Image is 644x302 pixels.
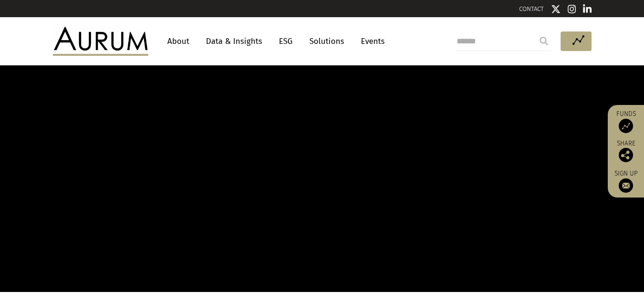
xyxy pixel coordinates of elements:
img: Share this post [619,148,633,162]
img: Instagram icon [568,4,576,14]
img: Access Funds [619,119,633,133]
a: Events [356,32,385,50]
img: Linkedin icon [583,4,592,14]
a: CONTACT [519,5,544,12]
img: Sign up to our newsletter [619,178,633,193]
div: Share [613,140,639,162]
img: Aurum [53,27,148,55]
a: Funds [613,110,639,133]
a: Data & Insights [201,32,267,50]
a: About [163,32,194,50]
a: Solutions [305,32,349,50]
a: Sign up [613,169,639,193]
input: Submit [534,31,553,51]
a: ESG [274,32,297,50]
img: Twitter icon [551,4,561,14]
